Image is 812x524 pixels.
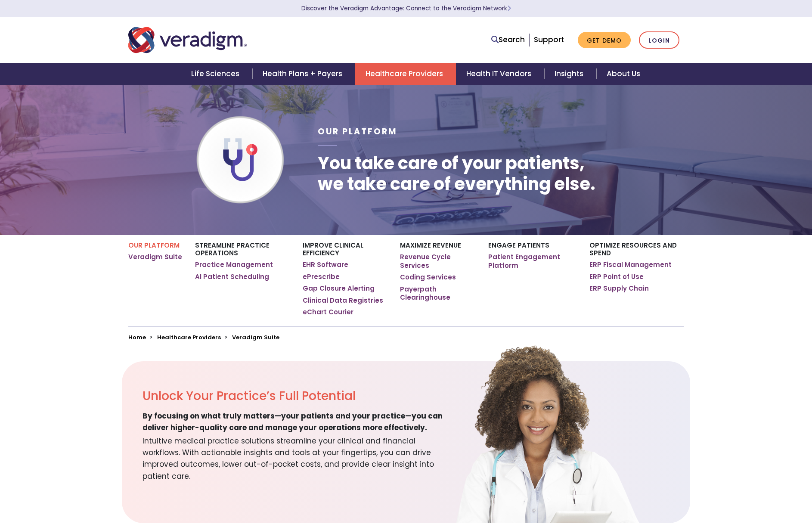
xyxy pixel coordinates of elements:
[355,63,456,85] a: Healthcare Providers
[400,273,456,282] a: Coding Services
[303,284,375,293] a: Gap Closure Alerting
[596,63,651,85] a: About Us
[301,4,511,12] a: Discover the Veradigm Advantage: Connect to the Veradigm NetworkLearn More
[181,63,252,85] a: Life Sciences
[157,333,221,341] a: Healthcare Providers
[639,31,679,49] a: Login
[589,284,649,293] a: ERP Supply Chain
[143,434,453,482] span: Intuitive medical practice solutions streamline your clinical and financial workflows. With actio...
[252,63,355,85] a: Health Plans + Payers
[507,4,511,12] span: Learn More
[589,273,644,281] a: ERP Point of Use
[303,273,340,281] a: ePrescribe
[491,34,525,46] a: Search
[195,273,269,281] a: AI Patient Scheduling
[488,253,576,270] a: Patient Engagement Platform
[303,308,353,316] a: eChart Courier
[143,389,453,403] h2: Unlock Your Practice’s Full Potential
[318,126,397,137] span: Our Platform
[400,285,475,302] a: Payerpath Clearinghouse
[128,333,146,341] a: Home
[318,153,595,194] h1: You take care of your patients, we take care of everything else.
[128,26,247,54] img: Veradigm logo
[589,260,672,269] a: ERP Fiscal Management
[400,253,475,270] a: Revenue Cycle Services
[143,410,453,434] span: By focusing on what truly matters—your patients and your practice—you can deliver higher-quality ...
[128,253,182,261] a: Veradigm Suite
[544,63,596,85] a: Insights
[578,32,631,49] a: Get Demo
[534,34,564,45] a: Support
[303,260,348,269] a: EHR Software
[195,260,273,269] a: Practice Management
[456,63,544,85] a: Health IT Vendors
[438,344,654,523] img: solution-provider-potential.png
[303,296,383,305] a: Clinical Data Registries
